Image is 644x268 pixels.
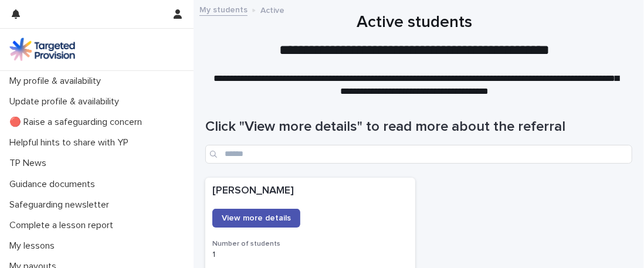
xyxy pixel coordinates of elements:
h1: Active students [205,13,623,33]
p: Active [260,3,284,16]
img: M5nRWzHhSzIhMunXDL62 [9,38,75,61]
p: My lessons [5,240,64,252]
h3: Number of students [212,239,408,249]
span: View more details [222,214,291,222]
p: My profile & availability [5,76,110,87]
a: View more details [212,209,300,228]
p: Complete a lesson report [5,220,123,231]
p: Helpful hints to share with YP [5,137,138,148]
p: [PERSON_NAME] [212,185,408,198]
p: TP News [5,158,56,169]
input: Search [205,145,632,164]
p: 🔴 Raise a safeguarding concern [5,117,151,128]
p: Update profile & availability [5,96,128,107]
h1: Click "View more details" to read more about the referral [205,118,632,135]
p: Guidance documents [5,179,104,190]
p: Safeguarding newsletter [5,199,118,211]
p: 1 [212,250,408,260]
a: My students [199,2,248,16]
